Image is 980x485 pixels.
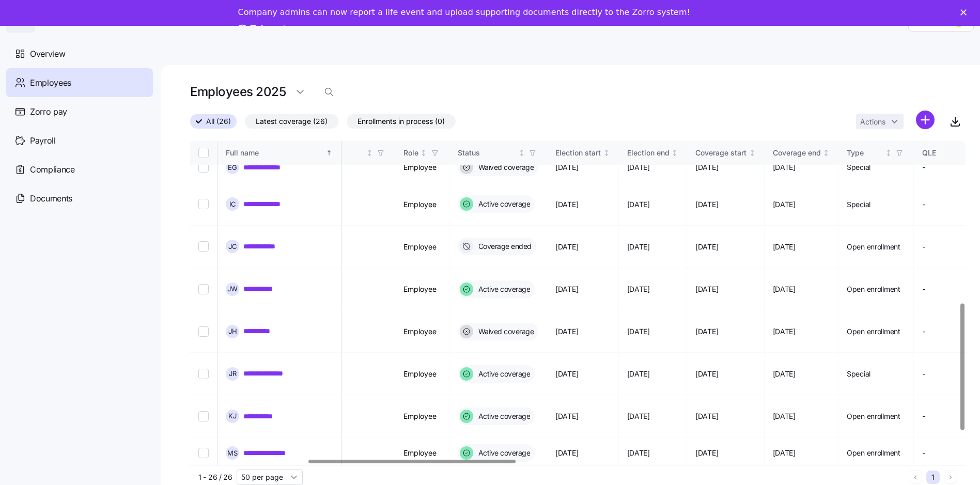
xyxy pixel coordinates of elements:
[395,395,449,437] td: Employee
[847,162,870,173] span: Special
[671,149,678,157] div: Not sorted
[603,149,610,157] div: Not sorted
[695,242,718,252] span: [DATE]
[206,115,231,128] span: All (26)
[773,369,796,379] span: [DATE]
[773,448,796,458] span: [DATE]
[627,369,650,379] span: [DATE]
[695,411,718,421] span: [DATE]
[403,147,418,159] div: Role
[695,448,718,458] span: [DATE]
[838,141,914,165] th: TypeNot sorted
[695,147,746,159] div: Coverage start
[475,162,534,173] span: Waived coverage
[227,450,238,457] span: M S
[627,242,650,252] span: [DATE]
[395,310,449,353] td: Employee
[822,149,830,157] div: Not sorted
[773,147,821,159] div: Coverage end
[475,411,531,421] span: Active coverage
[6,97,153,126] a: Zorro pay
[395,437,449,469] td: Employee
[847,199,870,210] span: Special
[228,328,237,335] span: J H
[885,149,892,157] div: Not sorted
[847,411,900,421] span: Open enrollment
[847,242,900,252] span: Open enrollment
[856,114,904,129] button: Actions
[555,147,601,159] div: Election start
[926,471,940,484] button: 1
[227,286,238,292] span: J W
[627,199,650,210] span: [DATE]
[458,147,517,159] div: Status
[944,471,957,484] button: Next page
[357,115,445,128] span: Enrollments in process (0)
[30,76,71,89] span: Employees
[475,369,531,379] span: Active coverage
[198,369,209,379] input: Select record 17
[420,149,427,157] div: Not sorted
[695,162,718,173] span: [DATE]
[695,199,718,210] span: [DATE]
[847,448,900,458] span: Open enrollment
[6,68,153,97] a: Employees
[30,192,72,205] span: Documents
[30,163,75,176] span: Compliance
[627,284,650,294] span: [DATE]
[395,183,449,226] td: Employee
[198,284,209,294] input: Select record 15
[695,326,718,337] span: [DATE]
[395,226,449,268] td: Employee
[475,448,531,458] span: Active coverage
[695,369,718,379] span: [DATE]
[555,284,578,294] span: [DATE]
[555,326,578,337] span: [DATE]
[773,411,796,421] span: [DATE]
[765,141,839,165] th: Coverage endNot sorted
[325,149,333,157] div: Sorted ascending
[395,353,449,395] td: Employee
[627,448,650,458] span: [DATE]
[395,268,449,310] td: Employee
[30,134,56,147] span: Payroll
[6,184,153,213] a: Documents
[627,411,650,421] span: [DATE]
[475,326,534,337] span: Waived coverage
[555,162,578,173] span: [DATE]
[228,164,237,171] span: E G
[555,369,578,379] span: [DATE]
[6,155,153,184] a: Compliance
[695,284,718,294] span: [DATE]
[198,241,209,252] input: Select record 14
[395,152,449,183] td: Employee
[627,326,650,337] span: [DATE]
[475,199,531,209] span: Active coverage
[475,284,531,294] span: Active coverage
[960,9,971,15] div: Close
[547,141,619,165] th: Election startNot sorted
[238,24,303,35] a: Take a tour
[6,39,153,68] a: Overview
[395,141,449,165] th: RoleNot sorted
[366,149,373,157] div: Not sorted
[238,7,690,18] div: Company admins can now report a life event and upload supporting documents directly to the Zorro ...
[228,243,237,250] span: J C
[773,162,796,173] span: [DATE]
[30,105,67,118] span: Zorro pay
[190,84,286,100] h1: Employees 2025
[860,118,885,126] span: Actions
[555,242,578,252] span: [DATE]
[198,326,209,337] input: Select record 16
[217,141,341,165] th: Full nameSorted ascending
[749,149,756,157] div: Not sorted
[229,370,237,377] span: J R
[773,199,796,210] span: [DATE]
[619,141,688,165] th: Election endNot sorted
[226,147,324,159] div: Full name
[198,472,232,482] span: 1 - 26 / 26
[773,242,796,252] span: [DATE]
[198,411,209,421] input: Select record 18
[916,111,935,129] svg: add icon
[198,162,209,173] input: Select record 12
